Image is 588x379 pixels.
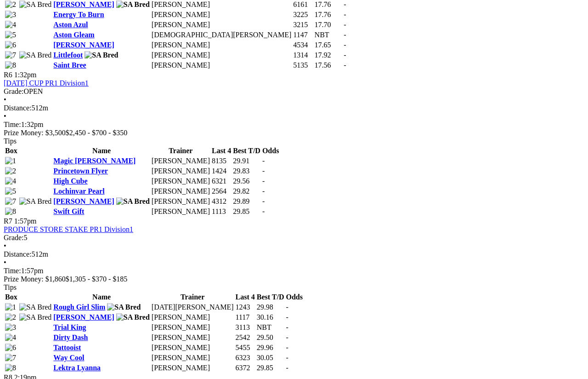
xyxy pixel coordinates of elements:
[293,51,313,60] td: 1314
[211,207,232,216] td: 1113
[53,61,86,69] a: Saint Bree
[256,343,285,352] td: 29.96
[232,146,261,155] th: Best T/D
[211,197,232,206] td: 4312
[53,293,150,302] th: Name
[5,41,16,49] img: 6
[5,167,16,175] img: 2
[232,187,261,196] td: 29.82
[5,293,17,301] span: Box
[235,353,255,362] td: 6323
[151,167,210,176] td: [PERSON_NAME]
[286,344,288,351] span: -
[293,61,313,70] td: 5135
[5,207,16,216] img: 8
[19,303,52,311] img: SA Bred
[53,21,88,29] a: Aston Azul
[262,207,265,215] span: -
[5,344,16,352] img: 6
[5,354,16,362] img: 7
[53,11,104,18] a: Energy To Burn
[5,333,16,342] img: 4
[151,177,210,186] td: [PERSON_NAME]
[235,323,255,332] td: 3113
[53,364,101,372] a: Lektra Lyanna
[286,364,288,372] span: -
[235,343,255,352] td: 5455
[151,51,292,60] td: [PERSON_NAME]
[116,0,150,9] img: SA Bred
[232,167,261,176] td: 29.83
[256,363,285,373] td: 29.85
[235,333,255,342] td: 2542
[4,121,21,128] span: Time:
[344,41,346,49] span: -
[344,61,346,69] span: -
[116,197,150,206] img: SA Bred
[19,313,52,322] img: SA Bred
[19,0,52,9] img: SA Bred
[5,0,16,9] img: 2
[5,11,16,19] img: 3
[314,10,343,19] td: 17.76
[4,121,584,129] div: 1:32pm
[14,71,37,79] span: 1:32pm
[5,313,16,322] img: 2
[232,177,261,186] td: 29.56
[262,187,265,195] span: -
[5,157,16,165] img: 1
[211,156,232,166] td: 8135
[314,40,343,50] td: 17.65
[14,217,37,225] span: 1:57pm
[53,344,81,351] a: Tattooist
[232,207,261,216] td: 29.85
[5,364,16,372] img: 8
[151,207,210,216] td: [PERSON_NAME]
[53,167,108,175] a: Princetown Flyer
[235,313,255,322] td: 1117
[5,177,16,185] img: 4
[151,146,210,155] th: Trainer
[286,323,288,331] span: -
[4,217,12,225] span: R7
[53,177,87,185] a: High Cube
[53,31,94,39] a: Aston Gleam
[314,61,343,70] td: 17.56
[116,313,150,322] img: SA Bred
[4,79,89,87] a: [DATE] CUP PR1 Division1
[256,323,285,332] td: NBT
[256,293,285,302] th: Best T/D
[4,129,584,137] div: Prize Money: $3,500
[85,51,118,59] img: SA Bred
[232,197,261,206] td: 29.89
[5,147,17,155] span: Box
[286,313,288,321] span: -
[151,323,234,332] td: [PERSON_NAME]
[314,51,343,60] td: 17.92
[66,129,128,137] span: $2,450 - $700 - $350
[285,293,303,302] th: Odds
[19,197,52,206] img: SA Bred
[4,234,24,241] span: Grade:
[5,187,16,195] img: 5
[4,225,133,233] a: PRODUCE STORE STAKE PR1 Division1
[53,51,83,59] a: Littlefoot
[4,96,6,103] span: •
[256,303,285,312] td: 29.98
[314,30,343,40] td: NBT
[211,187,232,196] td: 2564
[151,313,234,322] td: [PERSON_NAME]
[151,353,234,362] td: [PERSON_NAME]
[5,21,16,29] img: 4
[4,71,12,79] span: R6
[151,187,210,196] td: [PERSON_NAME]
[53,146,150,155] th: Name
[293,10,313,19] td: 3225
[4,250,31,258] span: Distance:
[5,303,16,311] img: 1
[53,41,114,49] a: [PERSON_NAME]
[211,167,232,176] td: 1424
[151,363,234,373] td: [PERSON_NAME]
[256,313,285,322] td: 30.16
[286,354,288,362] span: -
